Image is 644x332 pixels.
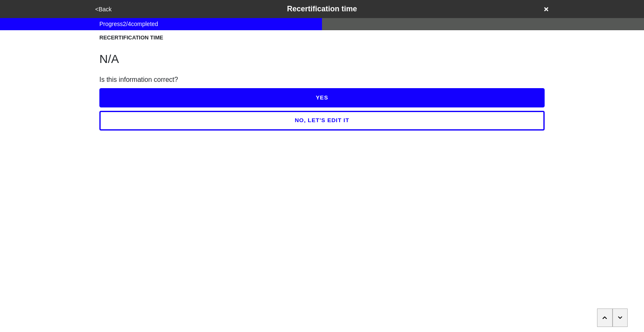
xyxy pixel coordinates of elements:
[93,5,114,14] button: <Back
[99,34,545,42] div: RECERTIFICATION TIME
[287,5,357,13] span: Recertification time
[99,88,545,107] button: YES
[99,111,545,130] button: NO, LET'S EDIT IT
[99,75,545,85] div: Is this information correct?
[99,20,158,29] span: Progress 2 / 4 completed
[99,52,545,66] h1: N/A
